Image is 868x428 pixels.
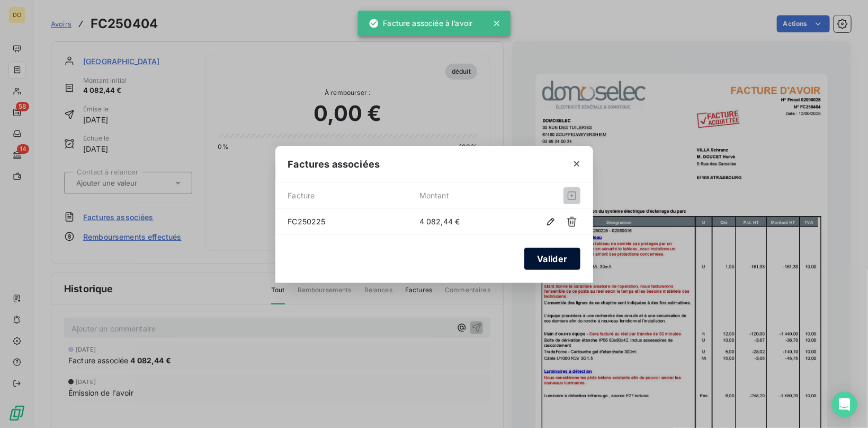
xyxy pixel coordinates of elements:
[419,187,522,204] span: Montant
[288,157,380,171] span: Factures associées
[524,248,580,270] button: Valider
[288,187,419,204] span: Facture
[832,392,857,417] div: Open Intercom Messenger
[288,216,419,227] span: FC250225
[419,216,522,227] span: 4 082,44 €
